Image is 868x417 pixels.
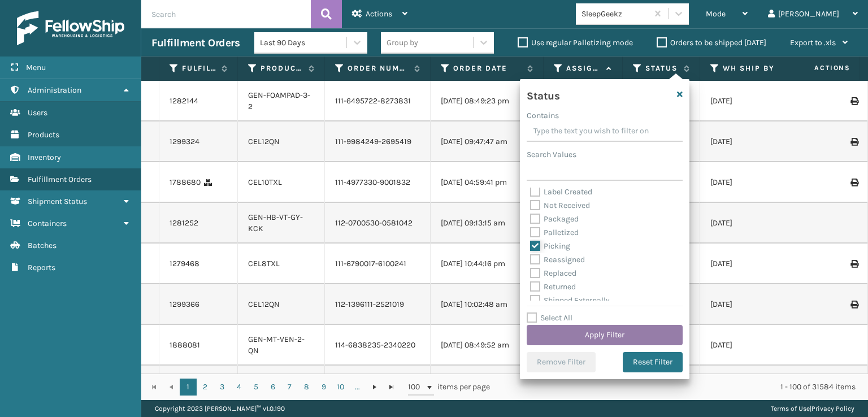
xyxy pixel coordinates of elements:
[383,379,400,396] a: Go to the last page
[700,203,813,244] td: [DATE]
[518,38,633,47] label: Use regular Palletizing mode
[248,212,303,233] a: GEN-HB-VT-GY-KCK
[431,366,544,406] td: [DATE] 10:23:00 am
[506,381,856,393] div: 1 - 100 of 31584 items
[325,81,431,121] td: 111-6495722-8273831
[366,9,392,19] span: Actions
[790,38,836,47] span: Export to .xls
[325,244,431,284] td: 111-6790017-6100241
[325,203,431,244] td: 112-0700530-0581042
[298,379,315,396] a: 8
[527,352,596,372] button: Remove Filter
[527,110,559,121] label: Contains
[408,381,425,393] span: 100
[700,366,813,406] td: [DATE]
[530,241,570,251] label: Picking
[723,63,791,73] label: WH Ship By Date
[248,177,282,187] a: CEL10TXL
[248,335,305,355] a: GEN-MT-VEN-2-QN
[850,301,857,309] i: Print Label
[261,63,303,73] label: Product SKU
[26,63,46,72] span: Menu
[370,383,379,392] span: Go to the next page
[700,284,813,325] td: [DATE]
[700,325,813,366] td: [DATE]
[431,203,544,244] td: [DATE] 09:13:15 am
[170,218,198,229] a: 1281252
[431,81,544,121] td: [DATE] 08:49:23 pm
[771,400,854,417] div: |
[530,268,576,278] label: Replaced
[779,59,857,77] span: Actions
[28,175,92,184] span: Fulfillment Orders
[28,85,81,95] span: Administration
[530,255,585,264] label: Reassigned
[248,299,280,309] a: CEL12QN
[530,282,576,292] label: Returned
[387,37,418,49] div: Group by
[530,296,610,305] label: Shipped Externally
[281,379,298,396] a: 7
[387,383,396,392] span: Go to the last page
[28,130,59,140] span: Products
[700,162,813,203] td: [DATE]
[214,379,231,396] a: 3
[28,219,67,228] span: Containers
[231,379,248,396] a: 4
[700,81,813,121] td: [DATE]
[170,340,200,351] a: 1888081
[28,241,57,250] span: Batches
[431,121,544,162] td: [DATE] 09:47:47 am
[28,197,87,206] span: Shipment Status
[170,258,199,270] a: 1279468
[530,228,579,237] label: Palletized
[431,162,544,203] td: [DATE] 04:59:41 pm
[170,136,199,147] a: 1299324
[28,263,55,272] span: Reports
[408,379,491,396] span: items per page
[566,63,601,73] label: Assigned Carrier Service
[453,63,522,73] label: Order Date
[155,400,285,417] p: Copyright 2023 [PERSON_NAME]™ v 1.0.190
[850,138,857,146] i: Print Label
[527,325,683,345] button: Apply Filter
[645,63,678,73] label: Status
[182,63,216,73] label: Fulfillment Order Id
[527,86,559,103] h4: Status
[325,284,431,325] td: 112-1396111-2521019
[771,405,810,412] a: Terms of Use
[527,149,576,160] label: Search Values
[581,8,649,20] div: SleepGeekz
[264,379,281,396] a: 6
[431,325,544,366] td: [DATE] 08:49:52 am
[700,121,813,162] td: [DATE]
[431,244,544,284] td: [DATE] 10:44:16 pm
[332,379,349,396] a: 10
[170,95,198,107] a: 1282144
[28,108,47,118] span: Users
[248,379,264,396] a: 5
[260,37,348,49] div: Last 90 Days
[248,90,310,111] a: GEN-FOAMPAD-3-2
[348,63,409,73] label: Order Number
[657,38,766,47] label: Orders to be shipped [DATE]
[315,379,332,396] a: 9
[431,284,544,325] td: [DATE] 10:02:48 am
[527,313,572,323] label: Select All
[706,9,726,19] span: Mode
[325,162,431,203] td: 111-4977330-9001832
[349,379,366,396] a: ...
[248,137,280,146] a: CEL12QN
[530,201,590,210] label: Not Received
[850,179,857,186] i: Print Label
[28,153,61,162] span: Inventory
[248,259,280,268] a: CEL8TXL
[850,260,857,268] i: Print Label
[180,379,197,396] a: 1
[197,379,214,396] a: 2
[170,299,199,310] a: 1299366
[151,36,240,50] h3: Fulfillment Orders
[811,405,854,412] a: Privacy Policy
[170,177,201,188] a: 1788680
[325,366,431,406] td: 112-0398351-0716255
